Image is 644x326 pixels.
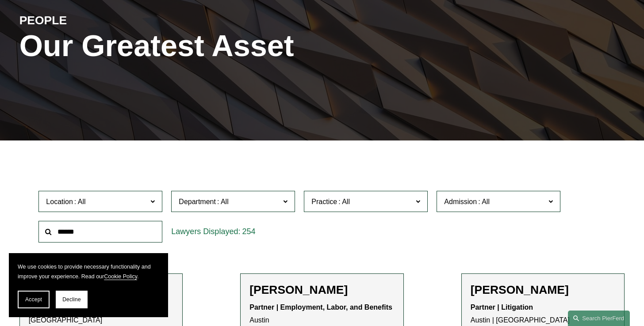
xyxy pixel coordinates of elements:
[56,291,88,308] button: Decline
[46,198,73,205] span: Location
[311,198,337,205] span: Practice
[19,28,423,63] h1: Our Greatest Asset
[18,262,159,282] p: We use cookies to provide necessary functionality and improve your experience. Read our .
[471,283,616,297] h2: [PERSON_NAME]
[249,303,392,311] strong: Partner | Employment, Labor, and Benefits
[471,303,533,311] strong: Partner | Litigation
[249,283,395,297] h2: [PERSON_NAME]
[104,273,137,280] a: Cookie Policy
[9,253,168,317] section: Cookie banner
[25,296,42,303] span: Accept
[242,227,255,236] span: 254
[19,13,171,28] h4: PEOPLE
[568,311,630,326] a: Search this site
[179,198,216,205] span: Department
[444,198,477,205] span: Admission
[18,291,50,308] button: Accept
[62,296,81,303] span: Decline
